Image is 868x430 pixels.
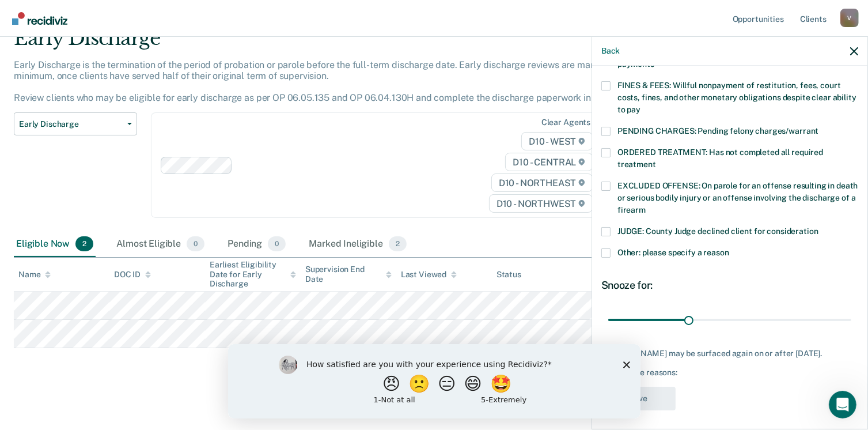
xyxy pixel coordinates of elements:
[14,27,665,59] div: Early Discharge
[114,232,207,257] div: Almost Eligible
[840,9,859,27] div: V
[541,118,590,127] div: Clear agents
[617,227,818,236] span: JUDGE: County Judge declined client for consideration
[617,248,729,257] span: Other: please specify a reason
[268,236,286,251] span: 0
[617,148,823,169] span: ORDERED TREATMENT: Has not completed all required treatment
[18,270,51,280] div: Name
[187,236,204,251] span: 0
[14,59,633,104] p: Early Discharge is the termination of the period of probation or parole before the full-term disc...
[601,368,858,378] div: Not eligible reasons:
[210,260,296,289] div: Earliest Eligibility Date for Early Discharge
[489,194,593,213] span: D10 - NORTHWEST
[829,391,856,418] iframe: Intercom live chat
[306,232,409,257] div: Marked Ineligible
[114,270,151,280] div: DOC ID
[19,119,123,129] span: Early Discharge
[225,232,288,257] div: Pending
[305,265,392,284] div: Supervision End Date
[617,81,856,114] span: FINES & FEES: Willful nonpayment of restitution, fees, court costs, fines, and other monetary obl...
[496,270,521,280] div: Status
[601,279,858,292] div: Snooze for:
[389,236,407,251] span: 2
[75,236,93,251] span: 2
[228,344,640,418] iframe: Survey by Kim from Recidiviz
[617,181,858,214] span: EXCLUDED OFFENSE: On parole for an offense resulting in death or serious bodily injury or an offe...
[14,232,96,257] div: Eligible Now
[601,46,620,56] button: Back
[505,153,593,171] span: D10 - CENTRAL
[401,270,457,280] div: Last Viewed
[601,349,858,359] div: [PERSON_NAME] may be surfaced again on or after [DATE].
[840,9,859,27] button: Profile dropdown button
[521,132,593,150] span: D10 - WEST
[617,126,818,135] span: PENDING CHARGES: Pending felony charges/warrant
[12,12,67,25] img: Recidiviz
[491,173,593,192] span: D10 - NORTHEAST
